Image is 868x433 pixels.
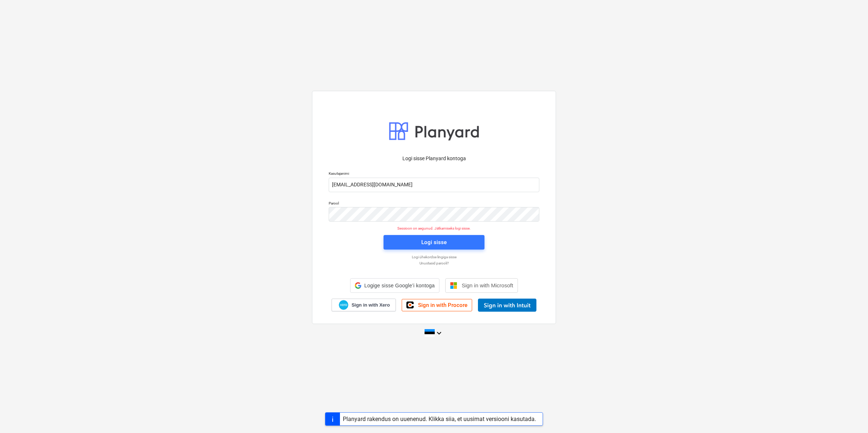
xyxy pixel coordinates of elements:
a: Unustasid parooli? [325,261,543,266]
p: Sessioon on aegunud. Jätkamiseks logi sisse. [324,226,544,231]
div: Logi sisse [421,238,447,247]
span: Sign in with Xero [352,302,390,308]
p: Logi sisse Planyard kontoga [329,155,539,162]
a: Sign in with Xero [332,299,396,311]
input: Kasutajanimi [329,178,539,192]
span: Sign in with Procore [418,302,467,308]
span: Sign in with Microsoft [462,282,513,288]
p: Kasutajanimi [329,171,539,177]
a: Logi ühekordse lingiga sisse [325,255,543,259]
img: Xero logo [339,300,348,310]
img: Microsoft logo [450,282,457,289]
p: Parool [329,201,539,207]
i: keyboard_arrow_down [435,329,443,337]
button: Logi sisse [384,235,484,250]
a: Sign in with Procore [402,299,472,311]
div: Planyard rakendus on uuenenud. Klikka siia, et uusimat versiooni kasutada. [343,416,536,422]
div: Logige sisse Google’i kontoga [350,278,439,293]
span: Logige sisse Google’i kontoga [364,283,435,288]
